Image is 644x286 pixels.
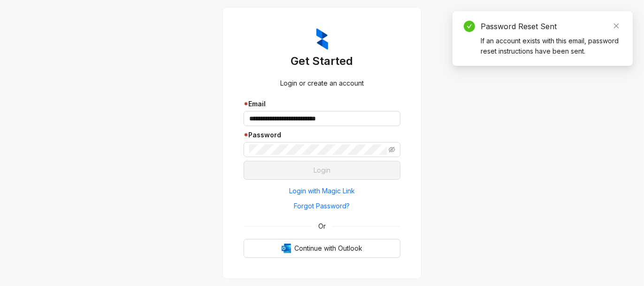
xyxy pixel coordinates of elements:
span: Or [312,221,332,231]
span: Login with Magic Link [289,186,355,196]
div: Password Reset Sent [481,21,621,32]
span: Continue with Outlook [295,243,363,254]
div: Email [244,99,400,109]
div: If an account exists with this email, password reset instructions have been sent. [481,36,621,56]
a: Close [611,21,621,31]
span: check-circle [464,21,475,32]
span: close [613,23,620,29]
img: ZumaIcon [316,28,328,50]
button: Login [244,161,400,180]
span: Forgot Password? [294,201,350,211]
button: Forgot Password? [244,199,400,214]
h3: Get Started [244,54,400,69]
div: Login or create an account [244,78,400,88]
img: Outlook [282,244,291,253]
div: Password [244,130,400,140]
button: OutlookContinue with Outlook [244,239,400,258]
button: Login with Magic Link [244,183,400,199]
span: eye-invisible [389,146,395,153]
